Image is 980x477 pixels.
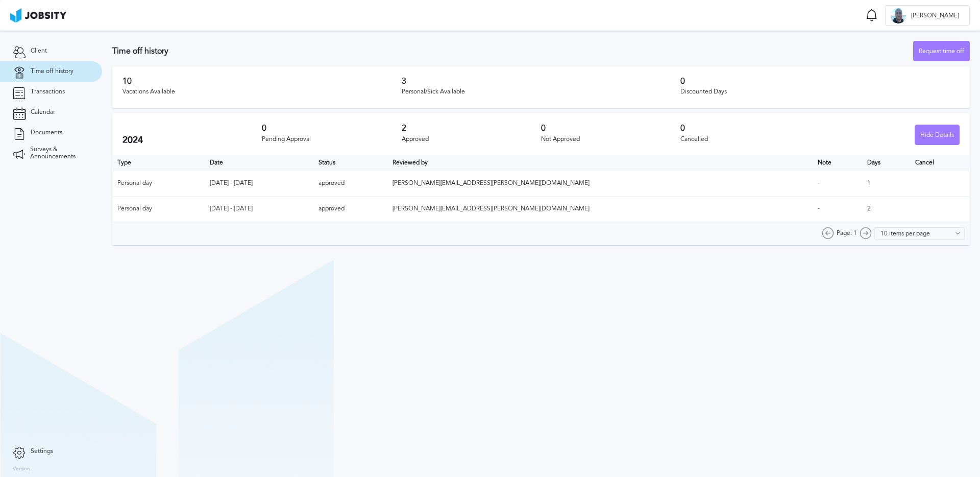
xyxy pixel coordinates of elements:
[915,125,960,145] button: Hide Details
[402,124,541,133] h3: 2
[112,171,205,196] td: Personal day
[313,171,388,196] td: approved
[122,88,402,96] div: Vacations Available
[914,41,969,62] div: Request time off
[541,136,680,143] div: Not Approved
[891,8,906,23] div: F
[862,155,910,171] th: Days
[818,179,820,186] span: -
[680,88,960,96] div: Discounted Days
[393,179,590,186] span: [PERSON_NAME][EMAIL_ADDRESS][PERSON_NAME][DOMAIN_NAME]
[31,129,62,136] span: Documents
[818,205,820,212] span: -
[837,230,857,237] span: Page: 1
[913,41,970,61] button: Request time off
[680,136,820,143] div: Cancelled
[205,155,313,171] th: Toggle SortBy
[122,135,262,146] h2: 2024
[402,88,681,96] div: Personal/Sick Available
[31,109,55,116] span: Calendar
[10,8,66,22] img: ab4bad089aa723f57921c736e9817d99.png
[387,155,813,171] th: Toggle SortBy
[205,171,313,196] td: [DATE] - [DATE]
[541,124,680,133] h3: 0
[393,205,590,212] span: [PERSON_NAME][EMAIL_ADDRESS][PERSON_NAME][DOMAIN_NAME]
[906,12,964,19] span: [PERSON_NAME]
[313,196,388,222] td: approved
[813,155,862,171] th: Toggle SortBy
[205,196,313,222] td: [DATE] - [DATE]
[915,125,959,146] div: Hide Details
[31,68,73,75] span: Time off history
[885,5,970,26] button: F[PERSON_NAME]
[313,155,388,171] th: Toggle SortBy
[680,124,820,133] h3: 0
[30,146,89,160] span: Surveys & Announcements
[262,124,401,133] h3: 0
[402,77,681,86] h3: 3
[862,171,910,196] td: 1
[910,155,970,171] th: Cancel
[262,136,401,143] div: Pending Approval
[402,136,541,143] div: Approved
[112,46,913,56] h3: Time off history
[112,155,205,171] th: Type
[13,466,32,472] label: Version:
[31,448,53,455] span: Settings
[112,196,205,222] td: Personal day
[862,196,910,222] td: 2
[122,77,402,86] h3: 10
[31,88,65,96] span: Transactions
[680,77,960,86] h3: 0
[31,47,47,55] span: Client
